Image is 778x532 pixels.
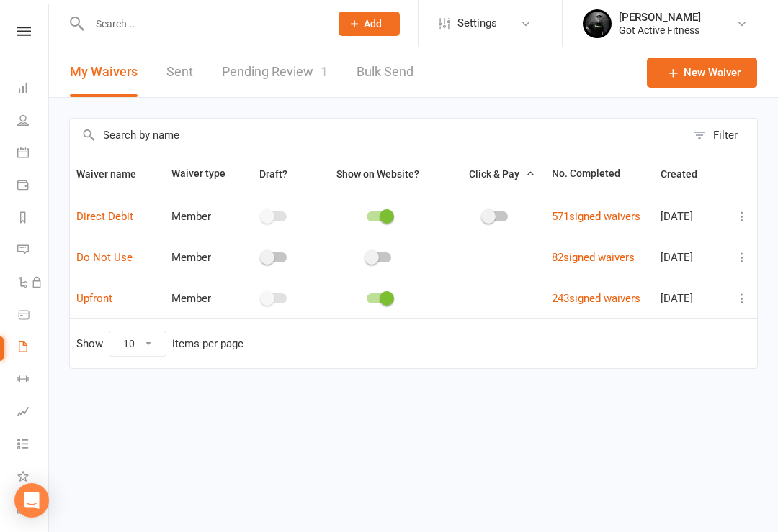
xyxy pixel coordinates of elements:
[76,210,133,223] a: Direct Debit
[165,237,237,278] td: Member
[17,170,50,203] a: Payments
[17,106,50,138] a: People
[17,462,50,494] a: What's New
[70,47,138,97] button: My Waivers
[545,152,654,196] th: No. Completed
[552,292,640,305] a: 243signed waivers
[686,119,757,152] button: Filter
[339,12,400,36] button: Add
[246,165,303,183] button: Draft?
[456,165,535,183] button: Click & Pay
[583,9,612,38] img: thumb_image1544090673.png
[76,331,243,357] div: Show
[619,24,701,37] div: Got Active Fitness
[323,165,435,183] button: Show on Website?
[76,292,112,305] a: Upfront
[336,168,419,180] span: Show on Website?
[17,73,50,106] a: Dashboard
[165,196,237,237] td: Member
[469,168,519,180] span: Click & Pay
[17,203,50,235] a: Reports
[14,483,49,518] div: Open Intercom Messenger
[321,64,328,79] span: 1
[222,47,328,97] a: Pending Review1
[17,138,50,170] a: Calendar
[165,278,237,318] td: Member
[661,165,713,183] button: Created
[85,14,320,34] input: Search...
[76,251,133,264] a: Do Not Use
[654,196,725,237] td: [DATE]
[357,47,413,97] a: Bulk Send
[259,168,287,180] span: Draft?
[552,210,640,223] a: 571signed waivers
[713,127,738,144] div: Filter
[654,278,725,318] td: [DATE]
[654,237,725,278] td: [DATE]
[172,338,243,350] div: items per page
[17,397,50,429] a: Assessments
[166,47,193,97] a: Sent
[647,58,757,88] a: New Waiver
[619,11,701,24] div: [PERSON_NAME]
[364,18,382,29] span: Add
[661,168,713,180] span: Created
[165,152,237,196] th: Waiver type
[76,165,152,183] button: Waiver name
[17,300,50,332] a: Product Sales
[552,251,635,264] a: 82signed waivers
[76,168,152,180] span: Waiver name
[70,119,686,152] input: Search by name
[457,7,497,40] span: Settings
